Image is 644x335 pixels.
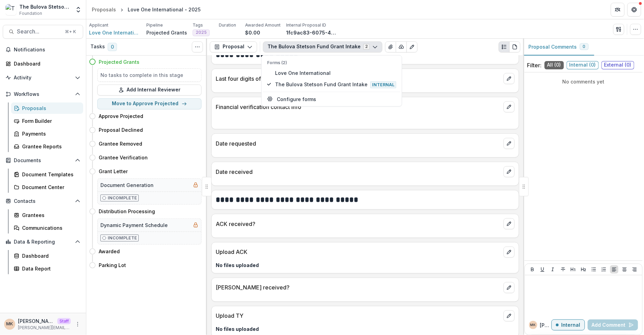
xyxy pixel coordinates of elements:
button: Ordered List [600,265,608,274]
div: Dashboard [14,60,78,67]
div: Document Center [22,184,78,191]
a: Grantees [11,209,83,221]
a: Dashboard [11,250,83,262]
button: Notifications [3,44,83,55]
p: Financial verification contact info [216,103,501,111]
div: The Bulova Stetson Fund [19,3,71,10]
h4: Projected Grants [99,58,139,66]
button: Open entity switcher [74,3,83,17]
h4: Grantee Verification [99,154,148,161]
h4: Proposal Declined [99,126,143,134]
span: Data & Reporting [14,239,72,245]
a: Love One International [89,29,141,36]
span: Contacts [14,198,72,204]
div: Grantee Reports [22,143,78,150]
h4: Approve Projected [99,112,143,120]
h4: Awarded [99,248,120,255]
button: The Bulova Stetson Fund Grant Intake2 [263,41,382,52]
p: Staff [57,318,71,324]
img: The Bulova Stetson Fund [6,4,17,15]
span: Search... [17,28,61,35]
button: Align Center [621,265,629,274]
button: edit [504,138,515,149]
button: PDF view [509,41,520,52]
span: Workflows [14,91,72,97]
div: Grantees [22,211,78,219]
div: Payments [22,130,78,137]
button: Open Documents [3,155,83,166]
p: Projected Grants [146,29,187,36]
a: Document Center [11,181,83,193]
p: Forms (2) [267,59,396,66]
button: Edit as form [407,41,418,52]
h4: Distribution Processing [99,208,155,215]
span: 0 [583,44,586,49]
span: Notifications [14,47,80,53]
button: Toggle View Cancelled Tasks [192,41,203,52]
button: View Attached Files [385,41,396,52]
button: edit [504,166,515,177]
h4: Parking Lot [99,262,126,269]
button: Strike [559,265,567,274]
p: [PERSON_NAME] [540,322,552,329]
p: Internal [562,322,580,328]
h4: Grantee Removed [99,140,142,147]
div: Form Builder [22,117,78,125]
h3: Tasks [90,44,105,50]
div: Maya Kuppermann [530,323,536,327]
a: Form Builder [11,115,83,127]
button: edit [504,247,515,258]
p: [PERSON_NAME] received? [216,284,501,292]
p: Upload TY [216,312,501,320]
button: Proposal [210,41,257,52]
p: 1fc9ac83-6075-4abb-ab41-7a55b9816ea4 [286,29,338,36]
a: Data Report [11,263,83,274]
button: Align Right [631,265,639,274]
button: edit [504,282,515,293]
p: Incomplete [108,195,137,201]
button: Add Comment [588,319,638,331]
a: Proposals [89,4,119,14]
h4: Grant Letter [99,168,128,175]
nav: breadcrumb [89,4,203,14]
button: Plaintext view [499,41,510,52]
h5: Document Generation [100,181,154,189]
a: Proposals [11,102,83,114]
p: ACK received? [216,220,501,228]
button: edit [504,218,515,229]
p: Filter: [527,61,542,69]
p: No files uploaded [216,326,515,333]
button: More [74,320,82,328]
span: Internal [370,81,396,88]
p: [PERSON_NAME][EMAIL_ADDRESS][DOMAIN_NAME] [18,325,71,331]
button: Open Workflows [3,89,83,100]
p: [PERSON_NAME] [18,317,55,325]
button: Bold [528,265,537,274]
p: Pipeline [146,22,163,28]
span: All ( 0 ) [545,61,564,69]
button: Open Data & Reporting [3,236,83,247]
h5: No tasks to complete in this stage [100,71,198,79]
span: The Bulova Stetson Fund Grant Intake [275,80,396,88]
button: Align Left [610,265,618,274]
div: Document Templates [22,171,78,178]
p: $0.00 [245,29,260,36]
a: Grantee Reports [11,141,83,152]
p: No comments yet [527,78,640,85]
p: Internal Proposal ID [286,22,326,28]
h5: Dynamic Payment Schedule [100,221,168,229]
div: ⌘ + K [64,28,77,36]
div: Maya Kuppermann [7,322,13,326]
button: Underline [538,265,547,274]
p: Awarded Amount [245,22,281,28]
a: Communications [11,222,83,234]
p: Date received [216,168,501,176]
a: Dashboard [3,58,83,69]
div: Proposals [92,6,116,13]
button: Bullet List [590,265,598,274]
span: Foundation [19,10,42,17]
span: 0 [108,43,117,51]
button: Proposal Comments [523,39,594,56]
button: Heading 1 [569,265,577,274]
